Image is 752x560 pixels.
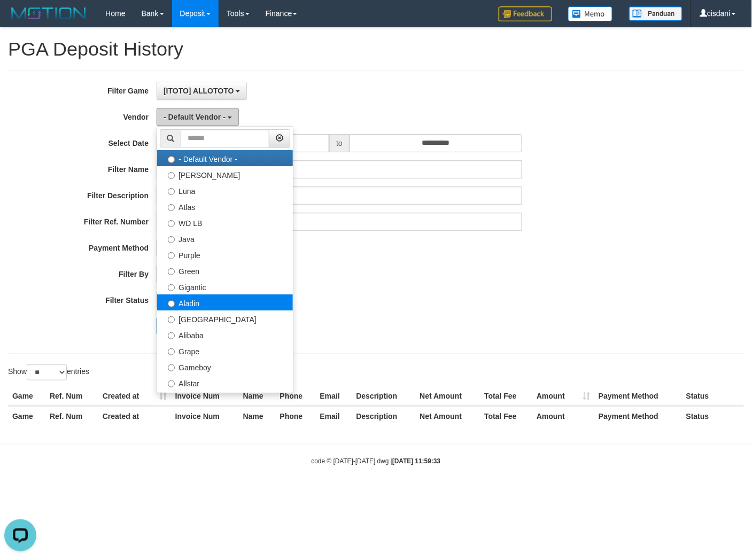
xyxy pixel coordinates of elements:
[157,359,293,375] label: Gameboy
[316,386,352,406] th: Email
[4,4,36,36] button: Open LiveChat chat widget
[157,182,293,198] label: Luna
[8,5,89,21] img: MOTION_logo.png
[168,300,175,307] input: Aladin
[480,386,532,406] th: Total Fee
[415,406,480,426] th: Net Amount
[168,332,175,339] input: Alibaba
[98,406,171,426] th: Created at
[157,150,293,166] label: - Default Vendor -
[168,268,175,275] input: Green
[157,310,293,326] label: [GEOGRAPHIC_DATA]
[532,386,594,406] th: Amount
[239,386,276,406] th: Name
[157,230,293,246] label: Java
[312,457,441,465] small: code © [DATE]-[DATE] dwg |
[682,386,744,406] th: Status
[568,6,613,21] img: Button%20Memo.svg
[682,406,744,426] th: Status
[157,108,239,126] button: - Default Vendor -
[168,316,175,323] input: [GEOGRAPHIC_DATA]
[157,391,293,407] label: Xtr
[168,156,175,163] input: - Default Vendor -
[168,188,175,195] input: Luna
[157,198,293,214] label: Atlas
[168,252,175,259] input: Purple
[629,6,683,21] img: panduan.png
[168,348,175,355] input: Grape
[352,386,416,406] th: Description
[157,262,293,278] label: Green
[27,364,67,380] select: Showentries
[45,386,98,406] th: Ref. Num
[276,386,316,406] th: Phone
[157,294,293,310] label: Aladin
[329,134,350,152] span: to
[157,166,293,182] label: [PERSON_NAME]
[157,82,247,100] button: [ITOTO] ALLOTOTO
[8,38,744,60] h1: PGA Deposit History
[168,380,175,387] input: Allstar
[168,220,175,227] input: WD LB
[8,406,45,426] th: Game
[499,6,552,21] img: Feedback.jpg
[168,284,175,291] input: Gigantic
[164,87,234,95] span: [ITOTO] ALLOTOTO
[8,386,45,406] th: Game
[316,406,352,426] th: Email
[171,386,239,406] th: Invoice Num
[98,386,171,406] th: Created at
[594,406,682,426] th: Payment Method
[392,457,440,465] strong: [DATE] 11:59:33
[164,113,226,121] span: - Default Vendor -
[594,386,682,406] th: Payment Method
[8,364,89,380] label: Show entries
[480,406,532,426] th: Total Fee
[157,326,293,343] label: Alibaba
[157,214,293,230] label: WD LB
[168,172,175,179] input: [PERSON_NAME]
[276,406,316,426] th: Phone
[45,406,98,426] th: Ref. Num
[239,406,276,426] th: Name
[157,278,293,294] label: Gigantic
[168,204,175,211] input: Atlas
[168,236,175,243] input: Java
[532,406,594,426] th: Amount
[157,246,293,262] label: Purple
[415,386,480,406] th: Net Amount
[157,375,293,391] label: Allstar
[157,343,293,359] label: Grape
[352,406,416,426] th: Description
[168,364,175,371] input: Gameboy
[171,406,239,426] th: Invoice Num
